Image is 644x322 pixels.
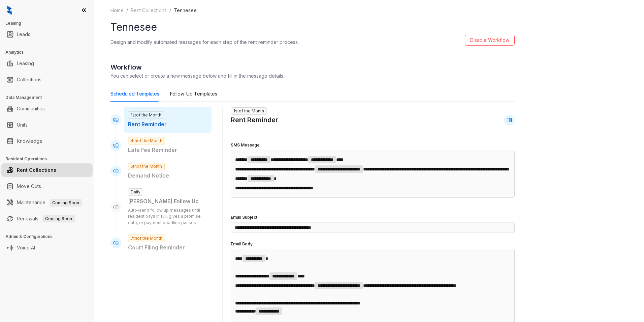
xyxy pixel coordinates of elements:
h2: Workflow [110,62,515,72]
li: Tennesee [174,7,197,14]
img: logo [7,5,12,15]
div: [PERSON_NAME] Follow Up [128,197,207,206]
li: Knowledge [1,134,93,148]
h1: Tennesee [110,20,515,35]
a: Home [109,7,125,14]
span: Coming Soon [50,199,82,207]
h3: Admin & Configurations [5,234,94,240]
li: Leads [1,28,93,41]
h3: Analytics [5,49,94,55]
span: 1st of the Month [231,107,267,115]
li: Units [1,118,93,132]
div: Scheduled Templates [110,90,159,98]
li: / [126,7,128,14]
h2: Rent Reminder [231,115,278,125]
li: Renewals [1,212,93,225]
h3: Data Management [5,95,94,101]
li: / [169,7,171,14]
a: RenewalsComing Soon [17,212,75,225]
a: Rent Collections [129,7,168,14]
span: Disable Workflow [470,36,509,44]
a: Leads [17,28,30,41]
a: Units [17,118,28,132]
span: 5th of the Month [128,163,165,170]
li: Leasing [1,57,93,70]
span: 7th of the Month [128,235,165,242]
h3: Leasing [5,20,94,26]
div: Follow-Up Templates [170,90,217,98]
p: Court Filing Reminder [128,243,207,252]
p: You can select or create a new message below and fill in the message details. [110,72,515,79]
h3: Resident Operations [5,156,94,162]
li: Collections [1,73,93,86]
li: Move Outs [1,180,93,193]
button: Disable Workflow [465,35,515,46]
span: 1st of the Month [128,111,164,119]
p: Rent Reminder [128,120,207,129]
li: Voice AI [1,241,93,254]
h4: Email Body [231,241,515,247]
li: Communities [1,102,93,115]
li: Maintenance [1,196,93,209]
h4: Email Subject [231,214,515,221]
a: Move Outs [17,180,41,193]
a: Voice AI [17,241,35,254]
p: Auto-send follow up messages until resident pays in full, gives a promise date, or payment deadli... [128,207,207,226]
a: Communities [17,102,45,115]
p: Design and modify automated messages for each step of the rent reminder process. [110,38,299,46]
a: Knowledge [17,134,42,148]
span: Coming Soon [42,215,75,222]
span: 4th of the Month [128,137,165,144]
p: Late Fee Reminder [128,146,207,154]
h4: SMS Message [231,142,515,149]
p: Demand Notice [128,171,207,180]
a: Collections [17,73,41,86]
span: Daily [128,188,143,196]
a: Leasing [17,57,34,70]
li: Rent Collections [1,163,93,177]
a: Rent Collections [17,163,56,177]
